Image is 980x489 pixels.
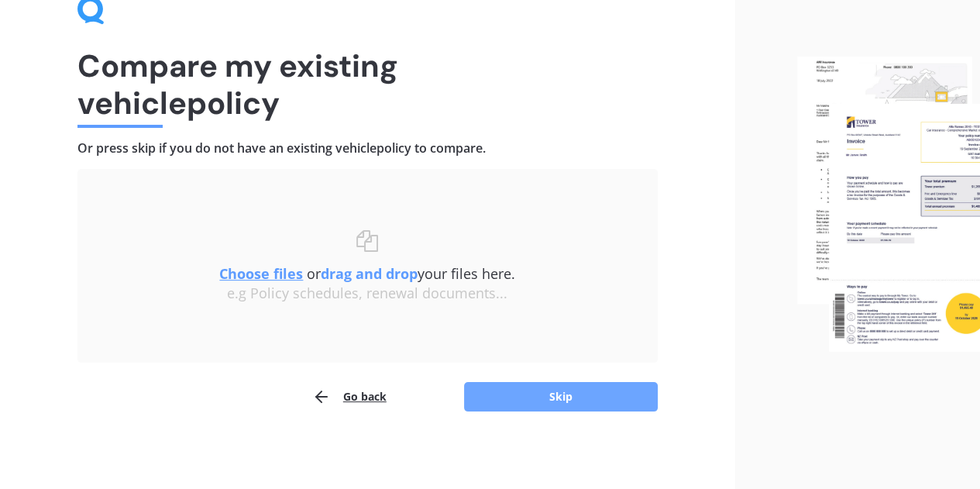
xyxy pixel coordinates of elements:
[797,57,980,352] img: files.webp
[77,47,658,122] h1: Compare my existing vehicle policy
[108,285,627,302] div: e.g Policy schedules, renewal documents...
[312,381,387,412] button: Go back
[219,264,303,283] u: Choose files
[77,140,658,157] h4: Or press skip if you do not have an existing vehicle policy to compare.
[321,264,418,283] b: drag and drop
[464,382,658,412] button: Skip
[219,264,515,283] span: or your files here.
